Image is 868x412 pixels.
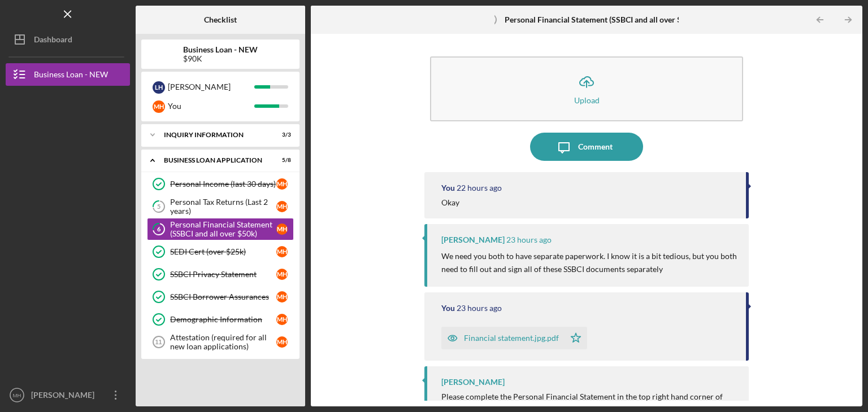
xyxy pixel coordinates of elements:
[505,15,697,24] b: Personal Financial Statement (SSBCI and all over $50k)
[574,96,600,104] div: Upload
[441,235,505,244] div: [PERSON_NAME]
[271,132,291,138] div: 3 / 3
[170,198,276,216] div: Personal Tax Returns (Last 2 years)
[170,247,276,256] div: SEDI Cert (over $25k)
[441,198,459,207] div: Okay
[153,81,165,94] div: L H
[155,339,162,345] tspan: 11
[204,15,237,24] b: Checklist
[147,331,294,353] a: 11Attestation (required for all new loan applications)MH
[147,218,294,240] a: 6Personal Financial Statement (SSBCI and all over $50k)MH
[164,132,263,138] div: INQUIRY INFORMATION
[34,28,72,54] div: Dashboard
[506,235,552,244] time: 2025-08-15 17:59
[168,77,254,97] div: [PERSON_NAME]
[147,173,294,195] a: Personal Income (last 30 days)MH
[271,157,291,164] div: 5 / 8
[6,384,130,406] button: MH[PERSON_NAME]
[147,308,294,331] a: Demographic InformationMH
[183,45,258,54] b: Business Loan - NEW
[441,378,505,387] div: [PERSON_NAME]
[441,304,455,313] div: You
[276,336,288,348] div: M H
[276,314,288,325] div: M H
[153,100,165,113] div: M H
[276,223,288,235] div: M H
[147,195,294,218] a: 5Personal Tax Returns (Last 2 years)MH
[157,226,161,233] tspan: 6
[276,246,288,257] div: M H
[13,392,21,398] text: MH
[441,250,737,275] p: We need you both to have separate paperwork. I know it is a bit tedious, but you both need to fil...
[441,327,587,349] button: Financial statement.jpg.pdf
[168,97,254,116] div: You
[170,315,276,324] div: Demographic Information
[276,178,288,190] div: M H
[157,203,160,211] tspan: 5
[430,56,743,121] button: Upload
[170,292,276,301] div: SSBCI Borrower Assurances
[457,304,502,313] time: 2025-08-15 17:48
[6,63,130,86] button: Business Loan - NEW
[28,384,102,409] div: [PERSON_NAME]
[441,183,455,192] div: You
[34,63,108,89] div: Business Loan - NEW
[578,133,613,161] div: Comment
[164,157,263,164] div: BUSINESS LOAN APPLICATION
[276,201,288,212] div: M H
[457,183,502,192] time: 2025-08-15 18:25
[441,392,737,410] div: Please complete the Personal Financial Statement in the top right hand corner of this screen. The...
[147,240,294,263] a: SEDI Cert (over $25k)MH
[464,334,559,343] div: Financial statement.jpg.pdf
[530,133,643,161] button: Comment
[183,54,258,63] div: $90K
[170,333,276,351] div: Attestation (required for all new loan applications)
[276,269,288,280] div: M H
[170,270,276,279] div: SSBCI Privacy Statement
[147,263,294,286] a: SSBCI Privacy StatementMH
[276,291,288,303] div: M H
[147,286,294,308] a: SSBCI Borrower AssurancesMH
[170,179,276,189] div: Personal Income (last 30 days)
[170,220,276,238] div: Personal Financial Statement (SSBCI and all over $50k)
[6,28,130,51] button: Dashboard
